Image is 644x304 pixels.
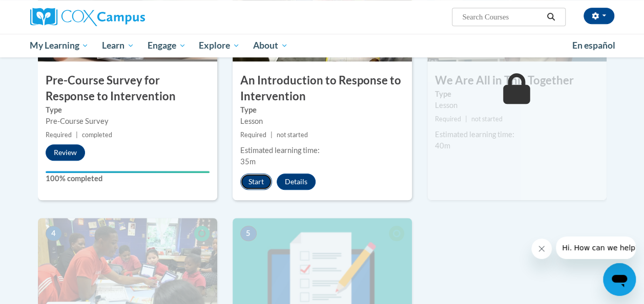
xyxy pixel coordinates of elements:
[465,115,467,123] span: |
[253,39,288,52] span: About
[148,39,186,52] span: Engage
[46,171,210,173] div: Your progress
[38,73,217,104] h3: Pre-Course Survey for Response to Intervention
[566,35,622,56] a: En español
[435,115,461,123] span: Required
[556,236,636,259] iframe: Message from company
[30,8,215,26] a: Cox Campus
[435,89,599,100] label: Type
[240,131,266,139] span: Required
[240,145,404,156] div: Estimated learning time:
[46,144,85,161] button: Review
[246,34,295,57] a: About
[427,73,607,89] h3: We Are All in This Together
[199,39,240,52] span: Explore
[24,34,96,57] a: My Learning
[543,11,558,23] button: Search
[531,238,552,259] iframe: Close message
[572,40,615,51] span: En español
[435,141,450,150] span: 40m
[240,116,404,127] div: Lesson
[46,104,210,116] label: Type
[240,173,272,190] button: Start
[82,131,112,139] span: completed
[584,8,614,24] button: Account Settings
[277,131,308,139] span: not started
[471,115,503,123] span: not started
[461,11,543,23] input: Search Courses
[95,34,141,57] a: Learn
[46,226,62,241] span: 4
[6,7,83,15] span: Hi. How can we help?
[271,131,273,139] span: |
[46,116,210,127] div: Pre-Course Survey
[46,131,72,139] span: Required
[141,34,193,57] a: Engage
[30,8,145,26] img: Cox Campus
[603,263,636,296] iframe: Button to launch messaging window
[435,100,599,111] div: Lesson
[277,173,316,190] button: Details
[23,34,622,57] div: Main menu
[76,131,78,139] span: |
[240,157,256,166] span: 35m
[240,226,257,241] span: 5
[240,104,404,116] label: Type
[233,73,412,104] h3: An Introduction to Response to Intervention
[102,39,134,52] span: Learn
[46,173,210,184] label: 100% completed
[30,39,89,52] span: My Learning
[435,129,599,140] div: Estimated learning time:
[192,34,246,57] a: Explore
